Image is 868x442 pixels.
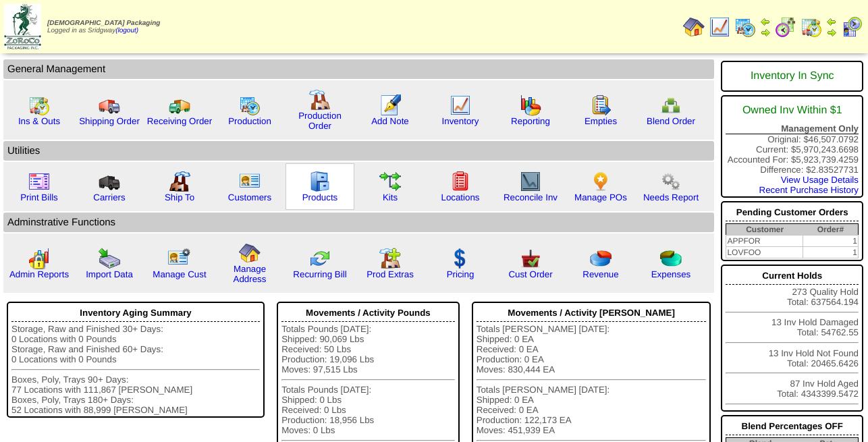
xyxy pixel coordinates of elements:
[647,116,695,126] a: Blend Order
[99,171,120,192] img: truck3.gif
[28,94,50,116] img: calendarinout.gif
[801,16,822,38] img: calendarinout.gif
[781,175,859,185] a: View Usage Details
[234,264,267,284] a: Manage Address
[726,267,859,285] div: Current Holds
[590,171,612,192] img: po.png
[441,192,479,202] a: Locations
[726,63,859,89] div: Inventory In Sync
[11,304,260,322] div: Inventory Aging Summary
[99,94,120,116] img: truck.gif
[47,20,160,34] span: Logged in as Sridgway
[651,269,691,279] a: Expenses
[520,94,541,116] img: graph.gif
[643,192,699,202] a: Needs Report
[726,236,803,247] td: APPFOR
[167,248,192,269] img: managecust.png
[383,192,398,202] a: Kits
[508,269,552,279] a: Cust Order
[590,248,612,269] img: pie_chart.png
[726,224,803,236] th: Customer
[239,94,261,116] img: calendarprod.gif
[47,20,160,27] span: [DEMOGRAPHIC_DATA] Packaging
[726,123,859,134] div: Management Only
[239,171,261,192] img: customers.gif
[734,16,756,38] img: calendarprod.gif
[9,269,69,279] a: Admin Reports
[450,94,471,116] img: line_graph.gif
[28,171,50,192] img: invoice2.gif
[726,204,859,221] div: Pending Customer Orders
[115,27,138,34] a: (logout)
[302,192,338,202] a: Products
[803,224,859,236] th: Order#
[18,116,60,126] a: Ins & Outs
[574,192,627,202] a: Manage POs
[28,248,50,269] img: graph2.png
[309,89,331,111] img: factory.gif
[660,94,682,116] img: network.png
[3,59,714,79] td: General Management
[803,236,859,247] td: 1
[309,171,331,192] img: cabinet.gif
[20,192,58,202] a: Print Bills
[709,16,730,38] img: line_graph.gif
[726,418,859,435] div: Blend Percentages OFF
[379,171,401,192] img: workflow.gif
[450,171,471,192] img: locations.gif
[590,94,612,116] img: workorder.gif
[477,304,707,322] div: Movements / Activity [PERSON_NAME]
[4,4,41,49] img: zoroco-logo-small.webp
[3,213,714,232] td: Adminstrative Functions
[169,171,190,192] img: factory2.gif
[147,116,212,126] a: Receiving Order
[585,116,617,126] a: Empties
[367,269,414,279] a: Prod Extras
[660,248,682,269] img: pie_chart2.png
[841,16,863,38] img: calendarcustomer.gif
[228,192,271,202] a: Customers
[86,269,133,279] a: Import Data
[775,16,796,38] img: calendarblend.gif
[309,248,331,269] img: reconcile.gif
[298,111,342,131] a: Production Order
[803,247,859,258] td: 1
[726,247,803,258] td: LOVFOO
[726,98,859,123] div: Owned Inv Within $1
[442,116,479,126] a: Inventory
[371,116,409,126] a: Add Note
[760,27,771,38] img: arrowright.gif
[3,141,714,161] td: Utilities
[93,192,125,202] a: Carriers
[683,16,705,38] img: home.gif
[826,16,837,27] img: arrowleft.gif
[293,269,346,279] a: Recurring Bill
[379,94,401,116] img: orders.gif
[582,269,618,279] a: Revenue
[11,324,260,415] div: Storage, Raw and Finished 30+ Days: 0 Locations with 0 Pounds Storage, Raw and Finished 60+ Days:...
[281,304,455,322] div: Movements / Activity Pounds
[826,27,837,38] img: arrowright.gif
[520,171,541,192] img: line_graph2.gif
[165,192,194,202] a: Ship To
[721,95,863,198] div: Original: $46,507.0792 Current: $5,970,243.6698 Accounted For: $5,923,739.4259 Difference: $2.835...
[450,248,471,269] img: dollar.gif
[153,269,206,279] a: Manage Cust
[721,265,863,412] div: 273 Quality Hold Total: 637564.194 13 Inv Hold Damaged Total: 54762.55 13 Inv Hold Not Found Tota...
[228,116,271,126] a: Production
[239,242,261,264] img: home.gif
[520,248,541,269] img: cust_order.png
[759,185,859,195] a: Recent Purchase History
[511,116,550,126] a: Reporting
[79,116,140,126] a: Shipping Order
[760,16,771,27] img: arrowleft.gif
[379,248,401,269] img: prodextras.gif
[504,192,558,202] a: Reconcile Inv
[169,94,190,116] img: truck2.gif
[660,171,682,192] img: workflow.png
[99,248,120,269] img: import.gif
[447,269,474,279] a: Pricing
